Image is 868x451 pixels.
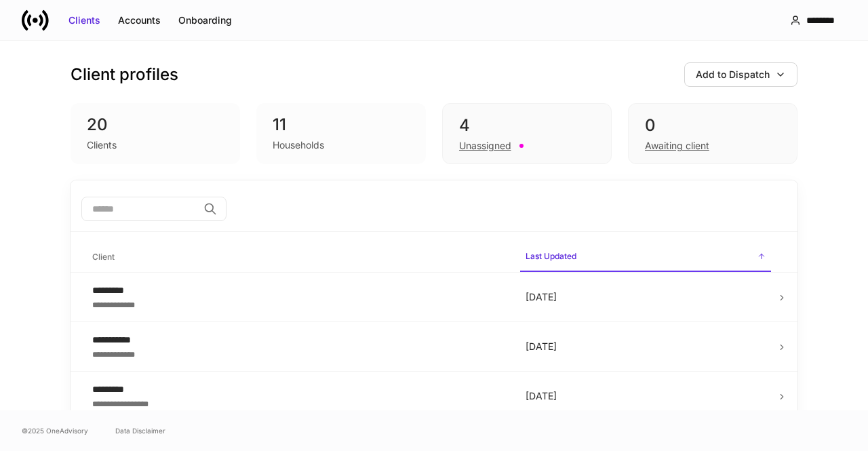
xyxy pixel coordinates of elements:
[459,115,595,136] div: 4
[118,14,161,27] div: Accounts
[520,243,771,272] span: Last Updated
[87,243,509,271] span: Client
[87,138,117,152] div: Clients
[92,250,115,263] h6: Client
[68,14,100,27] div: Clients
[109,9,170,31] button: Accounts
[71,64,178,85] h3: Client profiles
[526,389,766,403] p: [DATE]
[526,290,766,304] p: [DATE]
[273,138,324,152] div: Households
[526,250,576,262] h6: Last Updated
[526,340,766,353] p: [DATE]
[645,139,709,153] div: Awaiting client
[273,114,410,136] div: 11
[22,425,88,436] span: © 2025 OneAdvisory
[459,139,511,153] div: Unassigned
[645,115,781,136] div: 0
[178,14,232,27] div: Onboarding
[628,103,797,164] div: 0Awaiting client
[115,425,165,436] a: Data Disclaimer
[696,68,770,81] div: Add to Dispatch
[442,103,612,164] div: 4Unassigned
[170,9,241,31] button: Onboarding
[684,62,797,87] button: Add to Dispatch
[60,9,109,31] button: Clients
[87,114,224,136] div: 20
